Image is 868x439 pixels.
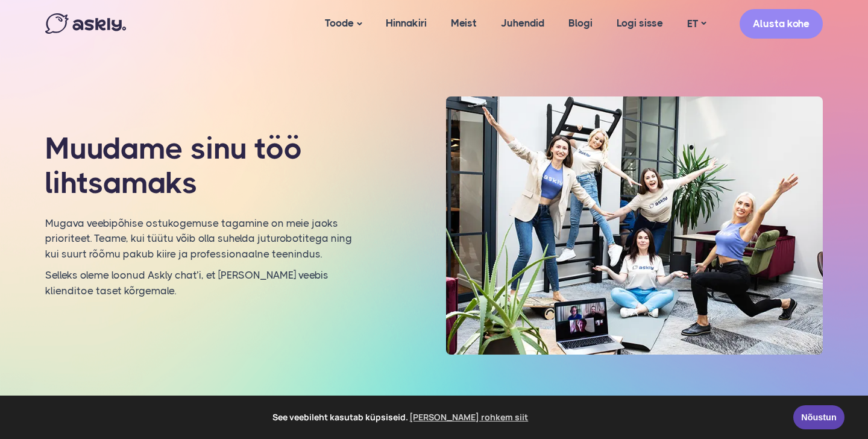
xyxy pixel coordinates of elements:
p: Selleks oleme loonud Askly chat’i, et [PERSON_NAME] veebis klienditoe taset kõrgemale. [45,268,355,298]
a: learn more about cookies [408,408,530,426]
a: Alusta kohe [740,9,823,39]
h1: Muudame sinu töö lihtsamaks [45,131,355,201]
a: Nõustun [793,405,844,429]
img: Askly [45,13,126,34]
p: Mugava veebipõhise ostukogemuse tagamine on meie jaoks prioriteet. Teame, kui tüütu võib olla suh... [45,216,355,262]
a: ET [675,15,718,33]
span: See veebileht kasutab küpsiseid. [17,408,785,426]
